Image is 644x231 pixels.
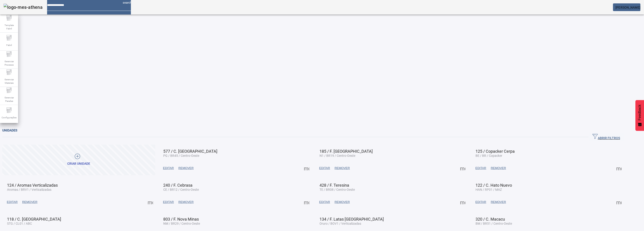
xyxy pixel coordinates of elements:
span: 134 / F. Latas [GEOGRAPHIC_DATA] [320,217,384,221]
span: BE / BR / Copacker [476,154,502,157]
button: EDITAR [5,198,20,206]
button: ABRIR FILTROS [589,133,624,141]
span: EDITAR [319,166,330,170]
button: Mais [459,164,467,172]
span: 122 / C. Hato Nuevo [476,183,512,188]
span: ABRIR FILTROS [592,134,620,141]
button: REMOVER [20,198,40,206]
span: REMOVER [334,166,350,170]
button: EDITAR [317,164,332,172]
button: REMOVER [488,198,508,206]
span: EDITAR [163,200,174,204]
span: 240 / F. Cebrasa [163,183,192,188]
span: Fabril [5,42,13,48]
span: STG / CL01 / ABC [7,222,32,225]
span: 124 / Aromas Verticalizadas [7,183,58,188]
button: Mais [459,198,467,206]
span: REMOVER [491,166,506,170]
span: REMOVER [178,200,194,204]
span: PG / BR45 / Centro-Oeste [163,154,199,157]
span: Template Fabril [2,22,16,32]
span: 185 / F. [GEOGRAPHIC_DATA] [320,149,373,154]
span: [PERSON_NAME] [615,6,640,9]
button: REMOVER [176,198,196,206]
button: Mais [615,164,623,172]
span: BM / BR51 / Centro-Oeste [476,222,512,225]
span: HAN / RP01 / MAZ [476,188,502,191]
button: Criar unidade [2,145,155,175]
button: REMOVER [488,164,508,172]
button: EDITAR [317,198,332,206]
div: Criar unidade [67,162,90,166]
button: EDITAR [161,164,176,172]
span: 577 / C. [GEOGRAPHIC_DATA] [163,149,217,154]
span: Gerenciar Processo [2,58,16,68]
button: REMOVER [332,198,352,206]
button: EDITAR [473,164,488,172]
span: CE / BR12 / Centro-Oeste [163,188,199,191]
span: Configurações [0,114,18,121]
span: EDITAR [475,200,486,204]
button: Mais [146,198,154,206]
span: Aromas / BRV1 / Verticalizadas [7,188,51,191]
span: REMOVER [334,200,350,204]
span: Unidades [2,129,17,132]
span: Oruro / BOV1 / Verticalizadas [320,222,361,225]
span: REMOVER [491,200,506,204]
button: REMOVER [176,164,196,172]
span: TE / BR08 / Centro-Oeste [320,188,355,191]
span: EDITAR [7,200,18,204]
button: Mais [303,164,311,172]
span: Gerenciar Materiais [2,76,16,86]
span: 125 / Copacker Cerpa [476,149,515,154]
button: Feedback - Mostrar pesquisa [635,100,644,131]
button: EDITAR [161,198,176,206]
span: REMOVER [178,166,194,170]
span: 320 / C. Macacu [476,217,505,221]
span: EDITAR [475,166,486,170]
button: EDITAR [473,198,488,206]
span: Gerenciar Paradas [2,95,16,104]
span: 118 / C. [GEOGRAPHIC_DATA] [7,217,61,221]
img: logo-mes-athena [4,4,43,11]
span: 428 / F. Teresina [320,183,349,188]
span: N1 / BR19 / Centro-Oeste [320,154,355,157]
button: Mais [303,198,311,206]
span: Feedback [638,105,642,120]
button: Mais [615,198,623,206]
span: NM / BR29 / Centro-Oeste [163,222,200,225]
span: EDITAR [319,200,330,204]
span: EDITAR [163,166,174,170]
button: REMOVER [332,164,352,172]
span: REMOVER [22,200,37,204]
span: 803 / F. Nova Minas [163,217,199,221]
